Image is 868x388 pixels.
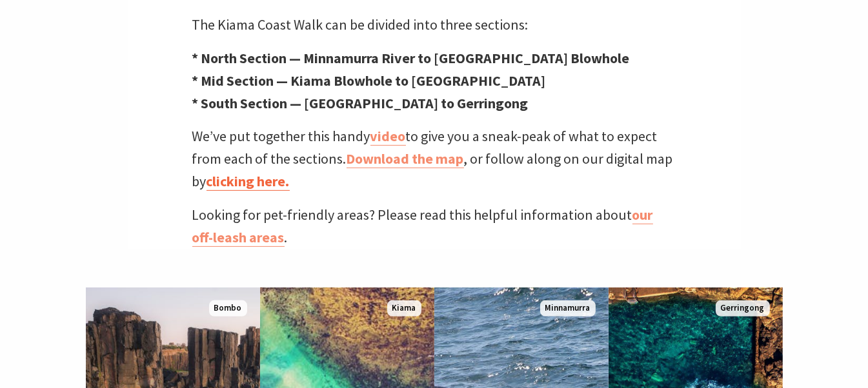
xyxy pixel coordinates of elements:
strong: * Mid Section — Kiama Blowhole to [GEOGRAPHIC_DATA] [192,72,546,90]
span: Bombo [209,300,247,316]
a: clicking here. [207,172,290,191]
span: Gerringong [716,300,770,316]
p: Looking for pet-friendly areas? Please read this helpful information about . [192,204,676,249]
a: Download the map [347,150,464,168]
a: video [370,127,406,146]
a: our off-leash areas [192,206,653,247]
span: Kiama [387,300,421,316]
p: We’ve put together this handy to give you a sneak-peak of what to expect from each of the section... [192,125,676,193]
p: The Kiama Coast Walk can be divided into three sections: [192,14,676,36]
span: Minnamurra [540,300,596,316]
strong: * South Section — [GEOGRAPHIC_DATA] to Gerringong [192,94,529,112]
strong: * North Section — Minnamurra River to [GEOGRAPHIC_DATA] Blowhole [192,49,630,67]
